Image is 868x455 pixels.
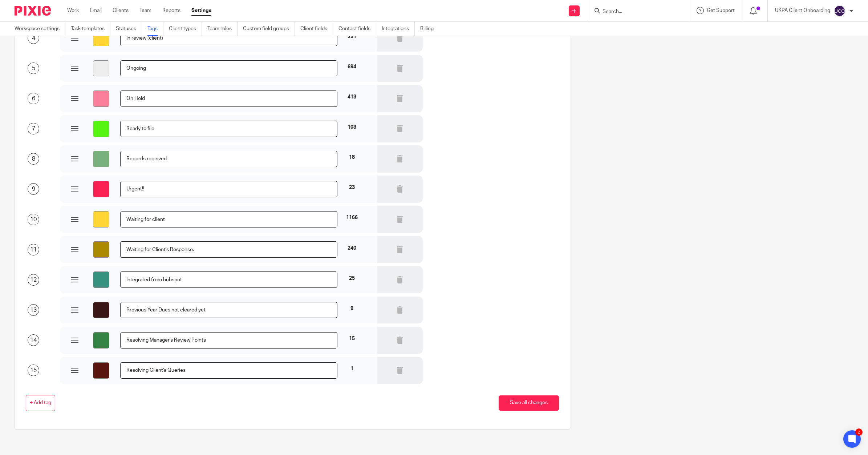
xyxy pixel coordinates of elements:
a: Settings [191,7,211,14]
input: Task tag [120,271,337,288]
input: Task tag [120,302,337,318]
label: 251 [348,33,356,40]
span: + Add tag [30,400,51,406]
input: Task tag [120,211,337,227]
input: Task tag [120,241,337,258]
div: 2 [855,428,863,436]
input: Task tag [120,151,337,167]
input: Task tag [120,30,337,46]
label: 694 [348,63,356,71]
div: 6 [28,93,39,104]
img: svg%3E [834,5,845,17]
input: Task tag [120,332,337,349]
div: 11 [28,244,39,255]
div: 9 [28,183,39,195]
input: Task tag [120,60,337,77]
input: Task tag [120,121,337,137]
a: Integrations [382,22,415,36]
label: 23 [349,184,355,191]
p: UKPA Client Onboarding [775,7,830,14]
input: Task tag [120,181,337,197]
img: Pixie [15,6,51,16]
label: 15 [349,335,355,342]
a: Client fields [300,22,333,36]
a: Reports [162,7,181,14]
div: 10 [28,214,39,225]
label: 9 [350,305,353,312]
span: Get Support [707,8,735,13]
div: 8 [28,153,39,165]
div: 4 [28,32,39,44]
a: Billing [420,22,439,36]
div: 14 [28,334,39,346]
input: Search [602,9,667,15]
a: Task templates [71,22,110,36]
div: 5 [28,63,39,74]
a: Client types [169,22,202,36]
label: 25 [349,275,355,282]
a: Statuses [116,22,142,36]
label: 1166 [346,214,358,221]
a: Custom field groups [243,22,295,36]
label: 103 [348,124,356,131]
div: 7 [28,123,39,134]
a: Email [90,7,102,14]
button: + Add tag [26,395,55,411]
a: Team roles [207,22,238,36]
div: 12 [28,274,39,286]
label: 413 [348,93,356,101]
a: Clients [113,7,129,14]
input: Task tag [120,90,337,107]
label: 18 [349,154,355,161]
a: Workspace settings [15,22,65,36]
label: 1 [350,365,353,373]
button: Save all changes [499,395,559,411]
a: Tags [147,22,163,36]
div: 15 [28,365,39,376]
div: 13 [28,304,39,316]
a: Team [139,7,151,14]
input: Task tag [120,362,337,379]
a: Contact fields [338,22,376,36]
a: Work [67,7,79,14]
label: 240 [348,245,356,252]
